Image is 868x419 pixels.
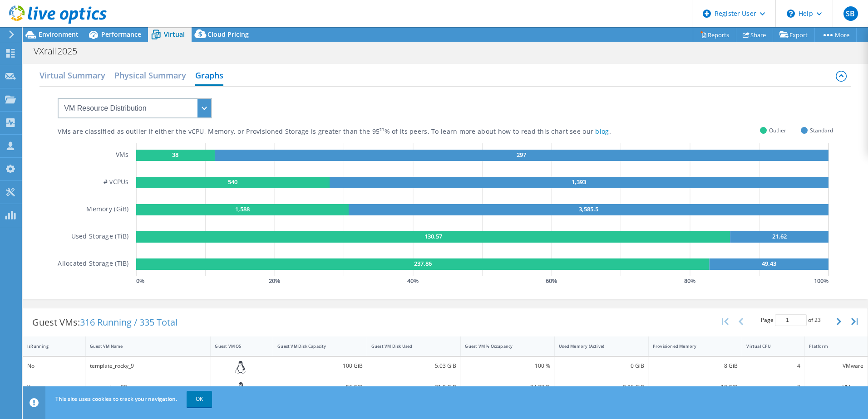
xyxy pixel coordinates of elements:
text: 540 [228,178,237,186]
text: 3,585.5 [579,205,598,213]
a: OK [187,391,212,407]
svg: \n [787,10,795,18]
div: 100 % [465,361,550,371]
div: 5.03 GiB [371,361,457,371]
span: Environment [39,30,79,39]
text: 100 % [814,277,829,285]
sup: th [380,126,385,132]
text: 80 % [684,277,695,285]
div: VMs are classified as outlier if either the vCPU, Memory, or Provisioned Storage is greater than ... [58,127,656,136]
span: This site uses cookies to track your navigation. [55,395,177,403]
div: template_rocky_9 [90,361,207,371]
div: IsRunning [27,343,70,349]
text: 1,393 [572,178,586,186]
div: 56 GiB [277,382,363,392]
div: VMware [809,382,863,392]
text: 49.43 [761,259,776,268]
div: 0 GiB [559,361,644,371]
h2: Graphs [195,66,223,86]
text: 20 % [269,277,280,285]
div: Yes [27,382,81,392]
a: blog [595,127,609,136]
div: Guest VM Disk Used [371,343,446,349]
a: Reports [693,28,736,42]
h2: Physical Summary [114,66,186,84]
text: 130.57 [424,232,442,240]
div: Guest VM Disk Capacity [277,343,352,349]
h5: VMs [116,150,129,161]
span: 23 [814,316,821,324]
h5: Used Storage (TiB) [71,231,129,243]
span: 316 Running / 335 Total [80,316,178,328]
div: 21.9 GiB [371,382,457,392]
h2: Virtual Summary [39,66,105,84]
span: SB [843,6,858,21]
span: Page of [761,314,821,326]
text: 1,588 [235,205,250,213]
span: Performance [101,30,141,39]
div: 0.86 GiB [559,382,644,392]
text: 60 % [546,277,557,285]
div: 10 GiB [653,382,738,392]
text: 38 [172,151,178,159]
div: 4 [746,361,800,371]
span: Virtual [164,30,185,39]
h1: VXrail2025 [30,46,91,56]
text: 21.62 [772,232,786,240]
a: Share [736,28,773,42]
div: Platform [809,343,853,349]
div: Guest VM Name [90,343,196,349]
text: 297 [517,151,526,159]
div: No [27,361,81,371]
div: Guest VM % Occupancy [465,343,539,349]
div: Provisioned Memory [653,343,727,349]
span: Outlier [769,125,786,136]
div: Virtual CPU [746,343,789,349]
div: Used Memory (Active) [559,343,633,349]
div: Guest VMs: [23,308,187,336]
text: 0 % [136,277,144,285]
div: 3 [746,382,800,392]
h5: # vCPUs [104,177,129,188]
text: 237.86 [414,259,431,268]
div: 8 GiB [653,361,738,371]
span: Cloud Pricing [207,30,249,39]
div: VMware [809,361,863,371]
h5: Allocated Storage (TiB) [58,258,128,270]
span: Standard [810,125,833,136]
svg: GaugeChartPercentageAxisTexta [136,276,833,285]
div: ops-cache-p09 [90,382,207,392]
div: 34.22 % [465,382,550,392]
a: Export [773,28,815,42]
text: 40 % [407,277,419,285]
a: More [814,28,857,42]
div: 100 GiB [277,361,363,371]
input: jump to page [775,314,807,326]
div: Guest VM OS [215,343,258,349]
h5: Memory (GiB) [86,204,128,215]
